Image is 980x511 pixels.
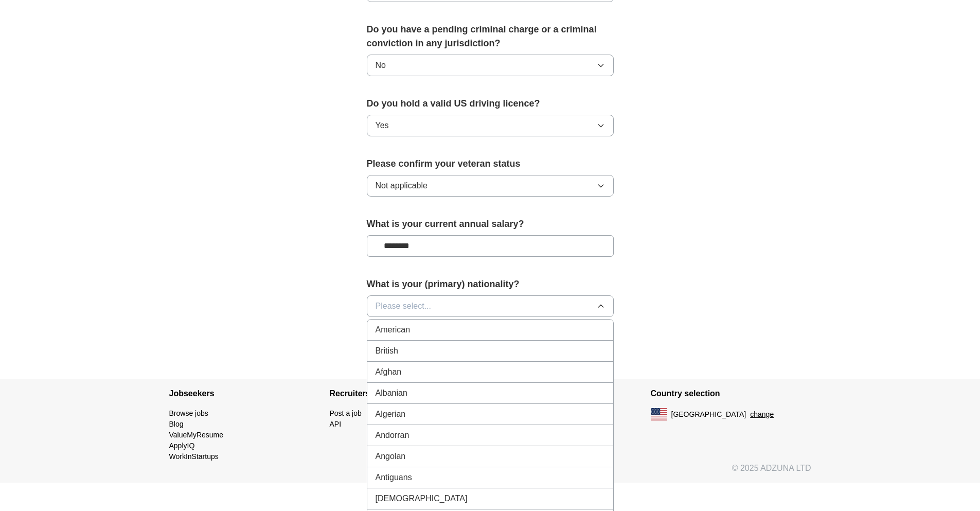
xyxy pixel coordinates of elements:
[376,59,386,72] span: No
[376,492,468,505] span: [DEMOGRAPHIC_DATA]
[651,379,811,408] h4: Country selection
[367,157,614,171] label: Please confirm your veteran status
[367,295,614,317] button: Please select...
[376,366,402,378] span: Afghan
[651,408,667,420] img: US flag
[169,452,219,461] a: WorkInStartups
[376,180,427,192] span: Not applicable
[330,420,342,428] a: API
[376,300,432,312] span: Please select...
[376,345,398,357] span: British
[367,277,614,291] label: What is your (primary) nationality?
[376,387,407,399] span: Albanian
[169,431,224,439] a: ValueMyResume
[169,420,184,428] a: Blog
[376,450,406,463] span: Angolan
[376,471,412,484] span: Antiguans
[367,115,614,136] button: Yes
[367,23,614,50] label: Do you have a pending criminal charge or a criminal conviction in any jurisdiction?
[671,409,746,420] span: [GEOGRAPHIC_DATA]
[169,409,208,417] a: Browse jobs
[376,408,406,420] span: Algerian
[161,462,819,483] div: © 2025 ADZUNA LTD
[367,97,614,111] label: Do you hold a valid US driving licence?
[367,217,614,231] label: What is your current annual salary?
[750,409,774,420] button: change
[376,429,409,442] span: Andorran
[169,442,195,450] a: ApplyIQ
[367,55,614,76] button: No
[330,409,362,417] a: Post a job
[376,324,411,336] span: American
[376,119,389,132] span: Yes
[367,175,614,197] button: Not applicable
